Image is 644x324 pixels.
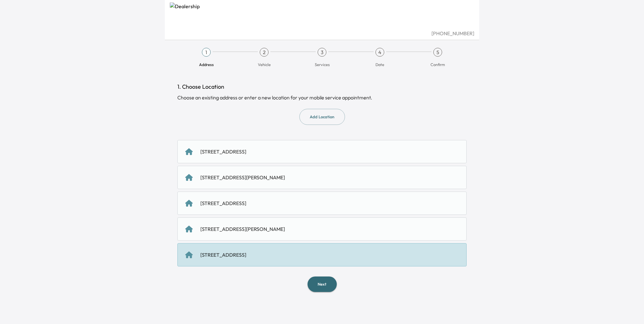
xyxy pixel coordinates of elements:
div: 4 [375,48,384,57]
div: Choose an existing address or enter a new location for your mobile service appointment. [177,94,467,101]
div: 1 [202,48,211,57]
span: Confirm [430,62,445,67]
span: Services [315,62,330,67]
div: [STREET_ADDRESS] [200,251,246,259]
span: Address [199,62,214,67]
button: Add Location [299,109,345,125]
div: 3 [318,48,326,57]
div: 2 [260,48,269,57]
h1: 1. Choose Location [177,82,467,91]
div: [PHONE_NUMBER] [170,30,474,37]
button: Next [308,277,337,292]
img: Dealership [170,3,474,30]
span: Vehicle [258,62,271,67]
div: 5 [433,48,442,57]
div: [STREET_ADDRESS] [200,148,246,155]
span: Date [375,62,384,67]
div: [STREET_ADDRESS][PERSON_NAME] [200,225,285,233]
div: [STREET_ADDRESS][PERSON_NAME] [200,174,285,181]
div: [STREET_ADDRESS] [200,199,246,207]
